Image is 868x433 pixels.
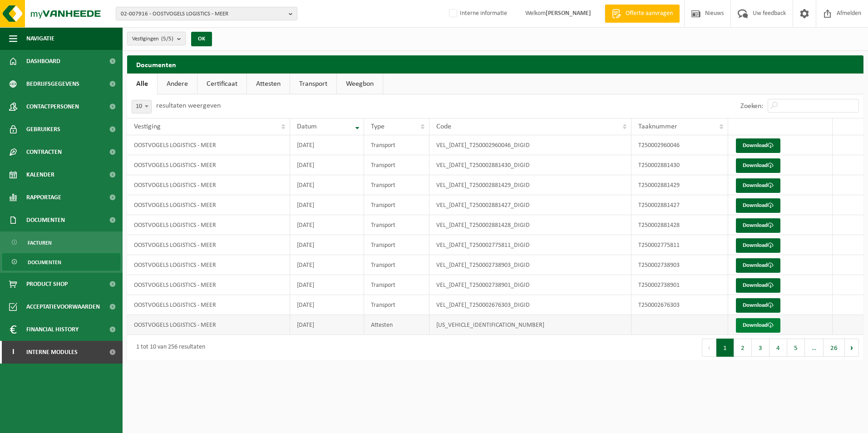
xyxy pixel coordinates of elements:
[290,255,364,275] td: [DATE]
[28,234,52,251] span: Facturen
[631,295,728,315] td: T250002676303
[290,74,336,94] a: Transport
[26,186,61,209] span: Rapportage
[371,123,385,130] span: Type
[290,215,364,235] td: [DATE]
[290,135,364,155] td: [DATE]
[429,135,631,155] td: VEL_[DATE]_T250002960046_DIGID
[364,235,429,255] td: Transport
[132,340,205,356] div: 1 tot 10 van 256 resultaten
[769,339,787,357] button: 4
[631,275,728,295] td: T250002738901
[2,234,120,251] a: Facturen
[736,258,780,273] a: Download
[161,36,173,42] count: (5/5)
[740,103,763,110] label: Zoeken:
[845,339,859,357] button: Next
[127,215,290,235] td: OOSTVOGELS LOGISTICS - MEER
[429,195,631,215] td: VEL_[DATE]_T250002881427_DIGID
[158,74,197,94] a: Andere
[736,178,780,193] a: Download
[429,235,631,255] td: VEL_[DATE]_T250002775811_DIGID
[364,255,429,275] td: Transport
[736,298,780,313] a: Download
[631,175,728,195] td: T250002881429
[736,218,780,233] a: Download
[26,27,54,50] span: Navigatie
[734,339,752,357] button: 2
[156,102,221,109] label: resultaten weergeven
[127,175,290,195] td: OOSTVOGELS LOGISTICS - MEER
[638,123,677,130] span: Taaknummer
[127,32,186,45] button: Vestigingen(5/5)
[127,135,290,155] td: OOSTVOGELS LOGISTICS - MEER
[364,175,429,195] td: Transport
[290,175,364,195] td: [DATE]
[290,195,364,215] td: [DATE]
[197,74,247,94] a: Certificaat
[736,198,780,213] a: Download
[702,339,716,357] button: Previous
[28,254,61,271] span: Documenten
[736,318,780,333] a: Download
[429,315,631,335] td: [US_VEHICLE_IDENTIFICATION_NUMBER]
[605,5,680,23] a: Offerte aanvragen
[546,10,591,17] strong: [PERSON_NAME]
[26,341,78,364] span: Interne modules
[116,7,297,20] button: 02-007916 - OOSTVOGELS LOGISTICS - MEER
[26,118,60,141] span: Gebruikers
[26,50,60,73] span: Dashboard
[631,195,728,215] td: T250002881427
[26,163,54,186] span: Kalender
[364,155,429,175] td: Transport
[290,315,364,335] td: [DATE]
[364,295,429,315] td: Transport
[631,155,728,175] td: T250002881430
[247,74,290,94] a: Attesten
[805,339,824,357] span: …
[26,209,65,231] span: Documenten
[127,74,157,94] a: Alle
[127,275,290,295] td: OOSTVOGELS LOGISTICS - MEER
[364,315,429,335] td: Attesten
[631,255,728,275] td: T250002738903
[191,32,212,46] button: OK
[364,135,429,155] td: Transport
[631,215,728,235] td: T250002881428
[716,339,734,357] button: 1
[127,255,290,275] td: OOSTVOGELS LOGISTICS - MEER
[429,215,631,235] td: VEL_[DATE]_T250002881428_DIGID
[447,7,507,20] label: Interne informatie
[736,158,780,173] a: Download
[127,315,290,335] td: OOSTVOGELS LOGISTICS - MEER
[26,318,79,341] span: Financial History
[127,195,290,215] td: OOSTVOGELS LOGISTICS - MEER
[26,141,62,163] span: Contracten
[631,135,728,155] td: T250002960046
[121,7,285,21] span: 02-007916 - OOSTVOGELS LOGISTICS - MEER
[297,123,317,130] span: Datum
[134,123,161,130] span: Vestiging
[631,235,728,255] td: T250002775811
[364,275,429,295] td: Transport
[127,55,863,73] h2: Documenten
[429,155,631,175] td: VEL_[DATE]_T250002881430_DIGID
[429,255,631,275] td: VEL_[DATE]_T250002738903_DIGID
[127,155,290,175] td: OOSTVOGELS LOGISTICS - MEER
[26,273,68,295] span: Product Shop
[132,100,152,113] span: 10
[132,100,151,113] span: 10
[429,275,631,295] td: VEL_[DATE]_T250002738901_DIGID
[736,138,780,153] a: Download
[429,175,631,195] td: VEL_[DATE]_T250002881429_DIGID
[9,341,17,364] span: I
[736,278,780,293] a: Download
[787,339,805,357] button: 5
[290,155,364,175] td: [DATE]
[824,339,845,357] button: 26
[364,215,429,235] td: Transport
[429,295,631,315] td: VEL_[DATE]_T250002676303_DIGID
[623,9,675,18] span: Offerte aanvragen
[337,74,383,94] a: Weegbon
[290,275,364,295] td: [DATE]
